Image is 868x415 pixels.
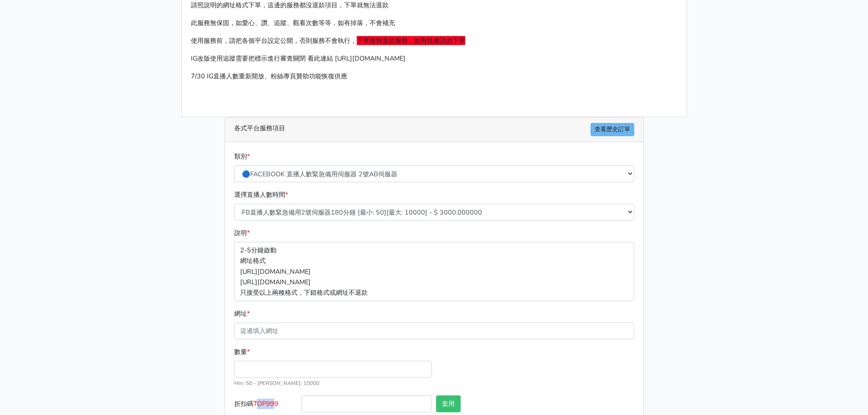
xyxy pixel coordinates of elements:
[234,347,250,357] label: 數量
[357,36,465,45] span: 下單後無退款服務，如有疑慮請勿下單
[234,323,634,339] input: 這邊填入網址
[234,151,250,162] label: 類別
[253,399,278,408] span: TOP999
[225,118,643,142] div: 各式平台服務項目
[191,36,678,46] p: 使用服務前，請把各個平台設定公開，否則服務不會執行，
[234,190,288,200] label: 選擇直播人數時間
[191,53,678,64] p: IG改版使用追蹤需要把標示進行審查關閉 看此連結 [URL][DOMAIN_NAME]
[234,242,634,301] p: 2-5分鐘啟動 網址格式 [URL][DOMAIN_NAME] [URL][DOMAIN_NAME] 只接受以上兩種格式，下錯格式或網址不退款
[234,228,250,238] label: 說明
[234,308,250,319] label: 網址
[191,18,678,28] p: 此服務無保固，如愛心、讚、追蹤、觀看次數等等，如有掉落，不會補充
[436,395,461,412] button: 套用
[234,379,319,387] small: Min: 50 - [PERSON_NAME]: 10000
[191,71,678,82] p: 7/30 IG直播人數重新開放、粉絲專頁贊助功能恢復供應
[591,123,634,136] a: 查看歷史訂單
